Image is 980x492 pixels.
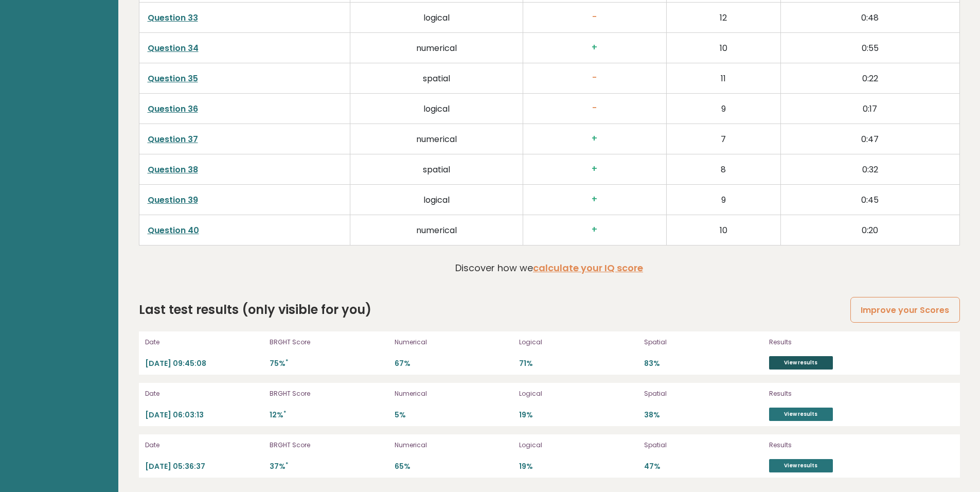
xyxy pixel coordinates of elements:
td: logical [350,185,523,215]
p: Discover how we [455,261,643,275]
td: 0:20 [780,215,959,245]
a: calculate your IQ score [533,261,643,274]
a: Improve your Scores [850,297,959,323]
p: 5% [395,410,513,420]
p: Spatial [644,338,763,347]
a: Question 40 [148,224,199,236]
h3: - [531,12,658,23]
td: 8 [666,154,780,185]
td: numerical [350,33,523,63]
p: Logical [519,441,638,450]
h3: - [531,103,658,114]
h3: - [531,73,658,83]
p: Date [145,389,264,398]
p: 83% [644,359,763,368]
p: 19% [519,462,638,471]
h3: + [531,224,658,235]
p: 75% [270,359,388,368]
td: numerical [350,124,523,154]
td: 9 [666,185,780,215]
p: Numerical [395,389,513,398]
a: Question 39 [148,194,198,206]
td: 0:17 [780,94,959,124]
td: 10 [666,33,780,63]
td: 0:45 [780,185,959,215]
a: Question 34 [148,42,199,54]
td: logical [350,94,523,124]
p: Results [769,389,877,398]
td: 0:47 [780,124,959,154]
a: Question 36 [148,103,198,115]
p: Results [769,441,877,450]
a: Question 37 [148,133,198,145]
td: spatial [350,63,523,94]
td: 11 [666,63,780,94]
td: 12 [666,3,780,33]
td: 0:55 [780,33,959,63]
p: 12% [270,410,388,420]
td: 0:22 [780,63,959,94]
td: numerical [350,215,523,245]
td: 0:48 [780,3,959,33]
p: BRGHT Score [270,338,388,347]
p: 19% [519,410,638,420]
td: 9 [666,94,780,124]
a: Question 33 [148,12,198,24]
td: logical [350,3,523,33]
p: Numerical [395,338,513,347]
p: Logical [519,338,638,347]
p: 65% [395,462,513,471]
p: Logical [519,389,638,398]
p: Results [769,338,877,347]
p: Numerical [395,441,513,450]
p: [DATE] 09:45:08 [145,359,264,368]
a: View results [769,356,833,370]
h3: + [531,42,658,53]
a: Question 38 [148,164,198,175]
td: 7 [666,124,780,154]
p: Spatial [644,389,763,398]
p: BRGHT Score [270,441,388,450]
p: Date [145,338,264,347]
a: Question 35 [148,73,198,84]
h3: + [531,194,658,205]
a: View results [769,408,833,421]
p: [DATE] 06:03:13 [145,410,264,420]
p: 38% [644,410,763,420]
p: BRGHT Score [270,389,388,398]
td: 10 [666,215,780,245]
p: Spatial [644,441,763,450]
p: 47% [644,462,763,471]
td: 0:32 [780,154,959,185]
p: 37% [270,462,388,471]
p: 67% [395,359,513,368]
td: spatial [350,154,523,185]
h3: + [531,133,658,144]
p: 71% [519,359,638,368]
a: View results [769,459,833,472]
p: [DATE] 05:36:37 [145,462,264,471]
h2: Last test results (only visible for you) [139,301,371,319]
p: Date [145,441,264,450]
h3: + [531,164,658,174]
